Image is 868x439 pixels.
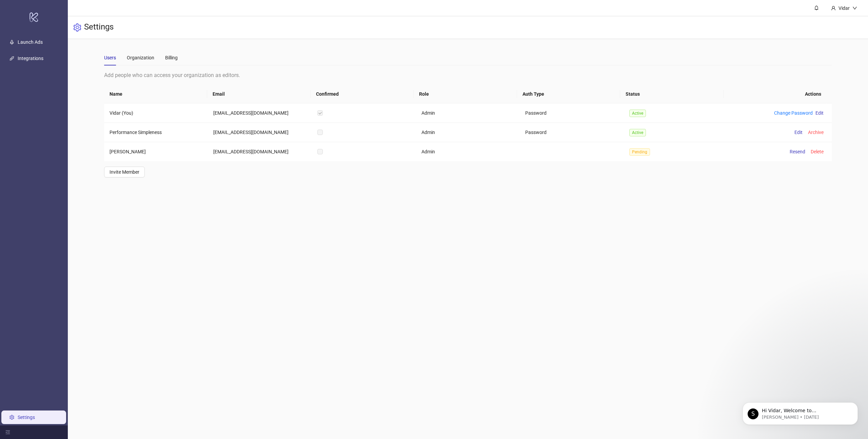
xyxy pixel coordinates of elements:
[836,4,852,12] div: Vidar
[165,54,178,61] div: Billing
[517,85,620,103] th: Auth Type
[787,148,808,156] button: Resend
[794,130,803,135] span: Edit
[5,430,10,435] span: menu-fold
[808,130,824,135] span: Archive
[805,128,826,136] button: Archive
[110,169,139,175] span: Invite Member
[808,148,826,156] button: Delete
[724,85,827,103] th: Actions
[18,39,43,45] a: Launch Ads
[813,109,826,117] button: Edit
[207,85,310,103] th: Email
[311,85,414,103] th: Confirmed
[815,110,824,116] span: Edit
[520,123,624,142] td: Password
[814,5,819,10] span: bell
[831,6,836,11] span: user
[104,54,116,61] div: Users
[790,149,805,154] span: Resend
[104,142,208,161] td: [PERSON_NAME]
[104,167,145,177] button: Invite Member
[416,103,520,123] td: Admin
[620,85,723,103] th: Status
[811,149,824,154] span: Delete
[852,6,857,11] span: down
[629,129,646,136] span: Active
[208,103,312,123] td: [EMAIL_ADDRESS][DOMAIN_NAME]
[520,103,624,123] td: Password
[208,142,312,161] td: [EMAIL_ADDRESS][DOMAIN_NAME]
[104,71,832,79] div: Add people who can access your organization as editors.
[629,110,646,117] span: Active
[414,85,517,103] th: Role
[18,56,43,61] a: Integrations
[732,388,868,436] iframe: Intercom notifications message
[416,142,520,161] td: Admin
[104,123,208,142] td: Performance Simpleness
[84,22,114,33] h3: Settings
[18,415,35,420] a: Settings
[629,148,650,156] span: Pending
[416,123,520,142] td: Admin
[792,128,805,136] button: Edit
[208,123,312,142] td: [EMAIL_ADDRESS][DOMAIN_NAME]
[104,85,207,103] th: Name
[104,103,208,123] td: Vidar (You)
[73,23,81,32] span: setting
[774,110,813,116] a: Change Password
[127,54,154,61] div: Organization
